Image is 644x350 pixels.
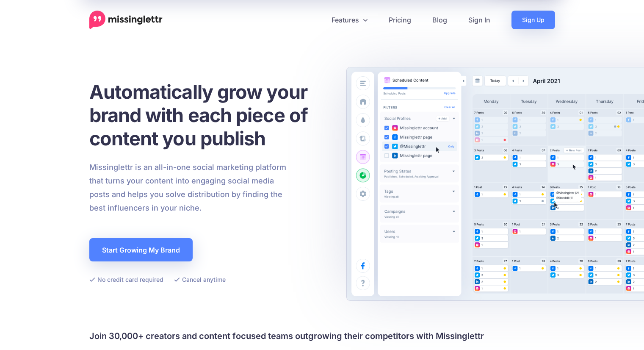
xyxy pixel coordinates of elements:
[89,80,329,150] h1: Automatically grow your brand with each piece of content you publish
[321,11,378,29] a: Features
[89,161,287,215] p: Missinglettr is an all-in-one social marketing platform that turns your content into engaging soc...
[422,11,458,29] a: Blog
[89,11,163,29] a: Home
[174,274,226,285] li: Cancel anytime
[378,11,422,29] a: Pricing
[89,274,163,285] li: No credit card required
[89,329,555,343] h4: Join 30,000+ creators and content focused teams outgrowing their competitors with Missinglettr
[511,11,555,29] a: Sign Up
[458,11,501,29] a: Sign In
[89,238,193,261] a: Start Growing My Brand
